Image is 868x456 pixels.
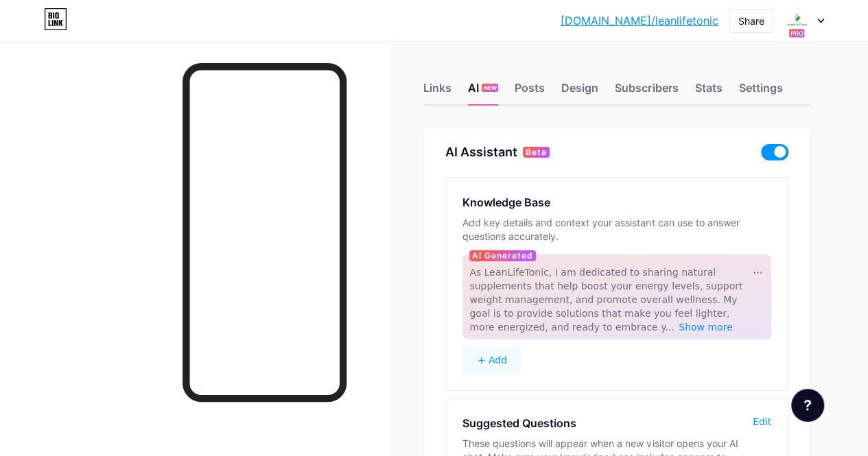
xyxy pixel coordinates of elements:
[484,84,497,92] span: NEW
[468,80,498,104] div: AI
[738,14,764,28] div: Share
[469,267,742,333] span: As LeanLifeTonic, I am dedicated to sharing natural supplements that help boost your energy level...
[462,346,521,374] button: + Add
[561,12,718,29] a: [DOMAIN_NAME]/leanlifetonic
[679,322,733,333] span: Show more
[462,194,550,211] div: Knowledge Base
[462,415,576,431] div: Suggested Questions
[515,80,545,104] div: Posts
[462,216,771,243] div: Add key details and context your assistant can use to answer questions accurately.
[753,415,771,429] div: Edit
[738,80,782,104] div: Settings
[561,80,598,104] div: Design
[694,80,722,104] div: Stats
[784,8,810,34] img: leanlifetonic
[445,144,517,160] div: AI Assistant
[472,250,533,261] span: AI Generated
[423,80,451,104] div: Links
[526,147,547,158] span: Beta
[615,80,678,104] div: Subscribers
